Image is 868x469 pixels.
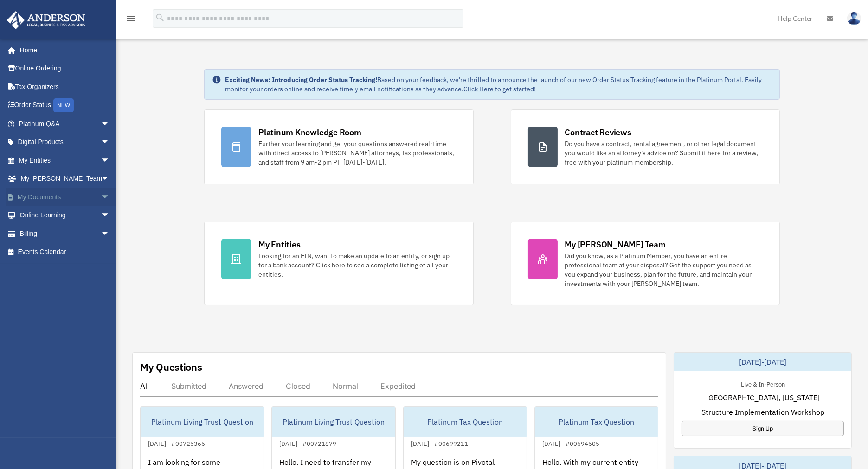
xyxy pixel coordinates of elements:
[6,243,124,261] a: Events Calendar
[6,170,124,188] a: My [PERSON_NAME] Teamarrow_drop_down
[6,96,124,115] a: Order StatusNEW
[380,381,416,391] div: Expedited
[6,59,124,78] a: Online Ordering
[6,133,124,152] a: Digital Productsarrow_drop_down
[229,381,264,391] div: Answered
[258,127,361,138] div: Platinum Knowledge Room
[701,406,824,418] span: Structure Implementation Workshop
[272,438,344,448] div: [DATE] - #00721879
[140,381,149,391] div: All
[141,407,264,437] div: Platinum Living Trust Question
[204,222,473,305] a: My Entities Looking for an EIN, want to make an update to an entity, or sign up for a bank accoun...
[125,16,136,24] a: menu
[272,407,395,437] div: Platinum Living Trust Question
[258,239,300,250] div: My Entities
[204,109,473,184] a: Platinum Knowledge Room Further your learning and get your questions answered real-time with dire...
[733,379,792,388] div: Live & In-Person
[6,224,124,243] a: Billingarrow_drop_down
[101,133,119,152] span: arrow_drop_down
[4,11,88,29] img: Anderson Advisors Platinum Portal
[565,251,763,288] div: Did you know, as a Platinum Member, you have an entire professional team at your disposal? Get th...
[682,421,844,436] a: Sign Up
[101,206,119,225] span: arrow_drop_down
[171,381,206,391] div: Submitted
[6,114,124,133] a: Platinum Q&Aarrow_drop_down
[101,170,119,189] span: arrow_drop_down
[706,392,820,403] span: [GEOGRAPHIC_DATA], [US_STATE]
[258,139,456,167] div: Further your learning and get your questions answered real-time with direct access to [PERSON_NAM...
[511,222,780,305] a: My [PERSON_NAME] Team Did you know, as a Platinum Member, you have an entire professional team at...
[101,224,119,243] span: arrow_drop_down
[225,75,772,94] div: Based on your feedback, we're thrilled to announce the launch of our new Order Status Tracking fe...
[6,188,124,206] a: My Documentsarrow_drop_down
[53,98,74,112] div: NEW
[125,13,136,24] i: menu
[404,407,527,437] div: Platinum Tax Question
[6,206,124,225] a: Online Learningarrow_drop_down
[6,151,124,170] a: My Entitiesarrow_drop_down
[155,13,165,23] i: search
[674,353,851,371] div: [DATE]-[DATE]
[6,41,119,59] a: Home
[565,139,763,167] div: Do you have a contract, rental agreement, or other legal document you would like an attorney's ad...
[511,109,780,184] a: Contract Reviews Do you have a contract, rental agreement, or other legal document you would like...
[333,381,358,391] div: Normal
[258,251,456,279] div: Looking for an EIN, want to make an update to an entity, or sign up for a bank account? Click her...
[101,188,119,207] span: arrow_drop_down
[6,77,124,96] a: Tax Organizers
[101,151,119,170] span: arrow_drop_down
[847,12,861,25] img: User Pic
[101,114,119,133] span: arrow_drop_down
[535,407,658,437] div: Platinum Tax Question
[141,438,212,448] div: [DATE] - #00725366
[286,381,310,391] div: Closed
[225,76,377,84] strong: Exciting News: Introducing Order Status Tracking!
[565,127,631,138] div: Contract Reviews
[463,85,536,93] a: Click Here to get started!
[404,438,476,448] div: [DATE] - #00699211
[535,438,607,448] div: [DATE] - #00694605
[140,360,202,374] div: My Questions
[565,239,666,250] div: My [PERSON_NAME] Team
